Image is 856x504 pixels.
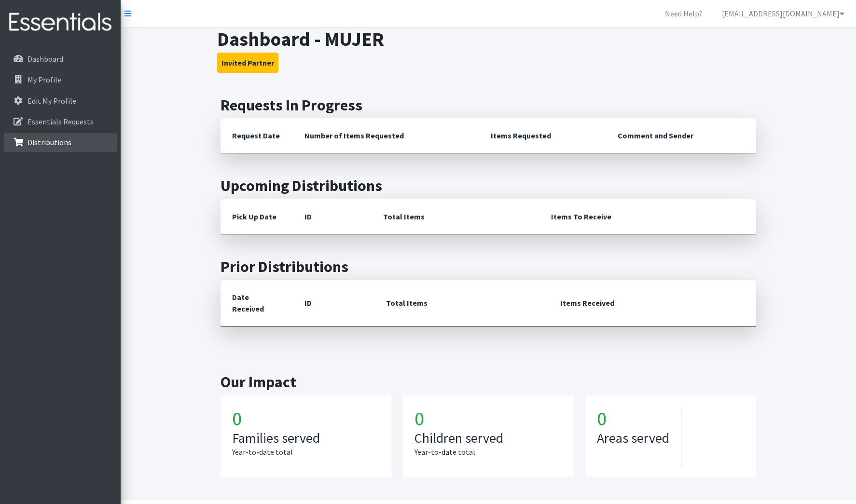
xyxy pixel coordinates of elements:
p: Essentials Requests [28,117,94,126]
img: HumanEssentials [4,6,117,39]
th: Items Requested [479,118,606,153]
p: Distributions [28,137,71,147]
th: Total Items [374,280,548,327]
a: Dashboard [4,49,117,68]
th: ID [293,280,374,327]
h2: Requests In Progress [221,96,756,114]
p: Dashboard [28,54,63,64]
h3: Families served [232,430,380,447]
h1: Dashboard - MUJER [217,27,760,51]
th: Pick Up Date [221,199,293,234]
a: My Profile [4,70,117,89]
h2: Our Impact [221,373,756,391]
h2: Upcoming Distributions [221,177,756,195]
a: Distributions [4,133,117,152]
p: Year-to-date total [414,446,562,458]
button: Invited Partner [217,53,278,73]
th: Items Received [549,280,756,327]
a: Need Help? [657,4,710,23]
th: Request Date [221,118,293,153]
p: Year-to-date total [232,446,380,458]
th: ID [293,199,372,234]
h3: Areas served [597,430,669,447]
th: Date Received [221,280,293,327]
p: Edit My Profile [28,96,76,106]
th: Comment and Sender [606,118,756,153]
th: Items To Receive [539,199,756,234]
h1: 0 [597,407,681,430]
h1: 0 [414,407,562,430]
h3: Children served [414,430,562,447]
h1: 0 [232,407,380,430]
p: My Profile [28,75,61,84]
a: Edit My Profile [4,91,117,110]
a: [EMAIL_ADDRESS][DOMAIN_NAME] [714,4,852,23]
th: Total Items [372,199,539,234]
a: Essentials Requests [4,112,117,131]
h2: Prior Distributions [221,258,756,276]
th: Number of Items Requested [293,118,479,153]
